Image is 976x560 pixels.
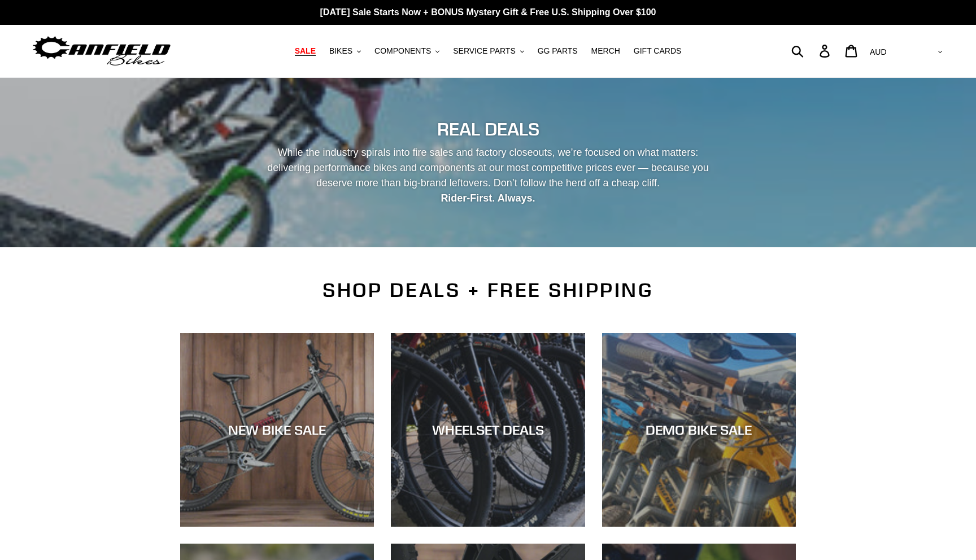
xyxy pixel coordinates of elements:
[591,46,620,56] span: MERCH
[586,43,626,59] a: MERCH
[180,422,374,438] div: NEW BIKE SALE
[329,46,352,56] span: BIKES
[634,46,682,56] span: GIFT CARDS
[453,46,515,56] span: SERVICE PARTS
[369,43,445,59] button: COMPONENTS
[374,46,431,56] span: COMPONENTS
[180,333,374,527] a: NEW BIKE SALE
[180,119,796,140] h2: REAL DEALS
[798,38,826,63] input: Search
[289,43,321,59] a: SALE
[324,43,367,59] button: BIKES
[295,46,316,56] span: SALE
[441,193,535,204] strong: Rider-First. Always.
[391,333,585,527] a: WHEELSET DEALS
[257,145,719,206] p: While the industry spirals into fire sales and factory closeouts, we’re focused on what matters: ...
[31,33,172,69] img: Canfield Bikes
[602,422,796,438] div: DEMO BIKE SALE
[538,46,578,56] span: GG PARTS
[447,43,529,59] button: SERVICE PARTS
[532,43,583,59] a: GG PARTS
[628,43,687,59] a: GIFT CARDS
[180,278,796,302] h2: SHOP DEALS + FREE SHIPPING
[391,422,585,438] div: WHEELSET DEALS
[602,333,796,527] a: DEMO BIKE SALE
